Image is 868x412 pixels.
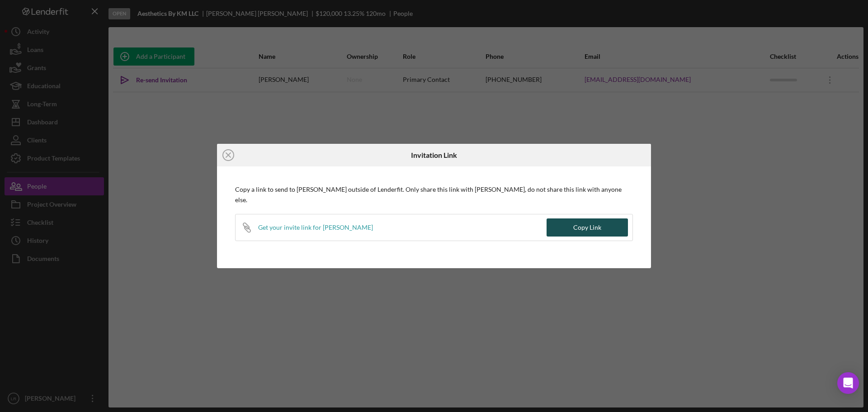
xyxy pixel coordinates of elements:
button: Copy Link [547,218,628,237]
p: Copy a link to send to [PERSON_NAME] outside of Lenderfit. Only share this link with [PERSON_NAME... [235,185,633,205]
h6: Invitation Link [411,151,457,159]
div: Get your invite link for [PERSON_NAME] [258,224,373,231]
div: Open Intercom Messenger [837,372,859,394]
div: Copy Link [573,218,601,237]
